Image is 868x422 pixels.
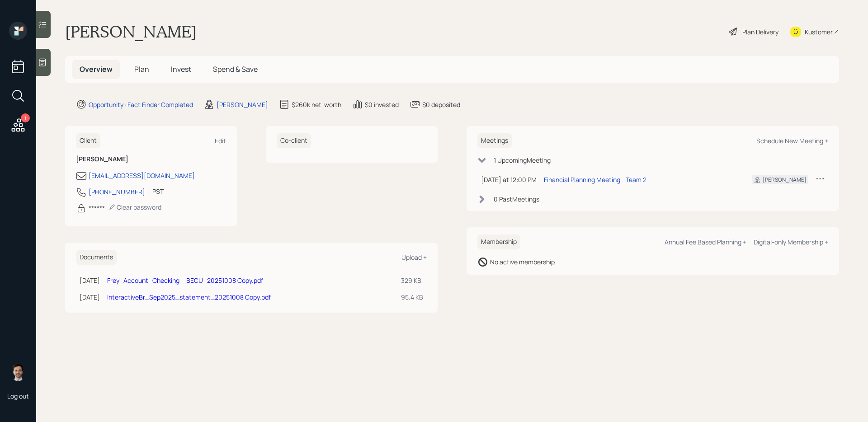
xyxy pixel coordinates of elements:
[108,203,161,211] div: Clear password
[80,64,113,74] span: Overview
[107,293,271,301] a: InteractiveBr_Sep2025_statement_20251008 Copy.pdf
[477,234,520,249] h6: Membership
[544,175,646,184] div: Financial Planning Meeting - Team 2
[76,250,117,265] h6: Documents
[152,187,164,196] div: PST
[134,64,149,74] span: Plan
[742,27,778,37] div: Plan Delivery
[89,171,195,180] div: [EMAIL_ADDRESS][DOMAIN_NAME]
[277,133,311,148] h6: Co-client
[665,238,746,246] div: Annual Fee Based Planning +
[217,100,268,109] div: [PERSON_NAME]
[76,133,100,148] h6: Client
[21,113,30,122] div: 1
[422,100,460,109] div: $0 deposited
[89,187,145,197] div: [PHONE_NUMBER]
[805,27,833,37] div: Kustomer
[7,392,29,400] div: Log out
[481,175,537,184] div: [DATE] at 12:00 PM
[171,64,191,74] span: Invest
[365,100,399,109] div: $0 invested
[107,276,263,285] a: Frey_Account_Checking _ BECU_20251008 Copy.pdf
[401,253,427,262] div: Upload +
[763,176,807,184] div: [PERSON_NAME]
[756,136,828,145] div: Schedule New Meeting +
[80,292,100,302] div: [DATE]
[215,136,226,145] div: Edit
[65,22,197,42] h1: [PERSON_NAME]
[401,292,423,302] div: 95.4 KB
[80,276,100,285] div: [DATE]
[754,238,828,246] div: Digital-only Membership +
[490,257,555,267] div: No active membership
[213,64,258,74] span: Spend & Save
[494,155,551,165] div: 1 Upcoming Meeting
[9,363,27,381] img: jonah-coleman-headshot.png
[292,100,341,109] div: $260k net-worth
[477,133,512,148] h6: Meetings
[494,194,539,204] div: 0 Past Meeting s
[76,155,226,163] h6: [PERSON_NAME]
[89,100,193,109] div: Opportunity · Fact Finder Completed
[401,276,423,285] div: 329 KB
